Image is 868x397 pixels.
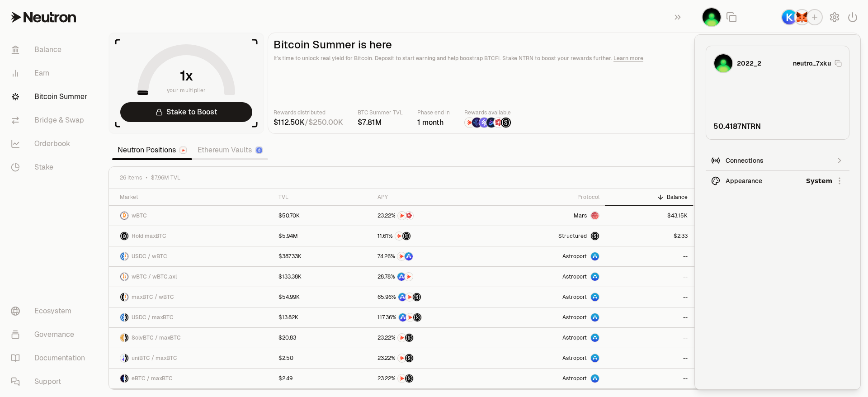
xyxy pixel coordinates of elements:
[120,313,124,321] img: USDC Logo
[120,174,142,181] span: 26 items
[562,253,587,260] span: Astroport
[273,226,372,246] a: $5.94M
[274,117,343,128] div: /
[377,252,484,261] button: NTRNASTRO
[402,232,410,240] img: Structured Points
[413,293,421,301] img: Structured Points
[693,246,807,266] a: --
[558,232,587,240] span: Structured
[806,176,832,185] span: System
[4,346,98,370] a: Documentation
[398,334,406,342] img: NTRN
[125,313,128,321] img: maxBTC Logo
[490,348,605,368] a: Astroport
[372,267,489,287] a: ASTRONTRN
[120,293,124,301] img: maxBTC Logo
[372,348,489,368] a: NTRNStructured Points
[273,206,372,226] a: $50.70K
[273,246,372,266] a: $387.33K
[358,108,403,117] p: BTC Summer TVL
[574,212,587,219] span: Mars
[372,246,489,266] a: NTRNASTRO
[613,55,643,62] a: Learn more
[693,348,807,368] a: --
[706,151,849,171] button: Connections
[109,307,273,327] a: USDC LogomaxBTC LogoUSDC / maxBTC
[413,313,421,321] img: Structured Points
[372,287,489,307] a: ASTRONTRNStructured Points
[395,232,403,240] img: NTRN
[397,252,406,260] img: NTRN
[372,226,489,246] a: NTRNStructured Points
[109,267,273,287] a: wBTC LogowBTC.axl LogowBTC / wBTC.axl
[132,354,177,362] span: uniBTC / maxBTC
[132,293,174,301] span: maxBTC / wBTC
[398,293,406,301] img: ASTRO
[132,253,167,260] span: USDC / wBTC
[372,307,489,327] a: ASTRONTRNStructured Points
[781,9,823,25] button: KeplrMetaMask
[793,59,831,68] span: neutro...7xku
[398,354,406,362] img: NTRN
[713,121,842,132] div: 50.4187 NTRN
[273,287,372,307] a: $54.99K
[693,307,807,327] a: --
[405,212,413,220] img: Mars Fragments
[610,194,688,201] div: Balance
[4,323,98,346] a: Governance
[4,370,98,393] a: Support
[125,273,128,281] img: wBTC.axl Logo
[120,232,128,240] img: maxBTC Logo
[4,38,98,61] a: Balance
[405,334,413,342] img: Structured Points
[120,374,124,383] img: eBTC Logo
[693,287,807,307] a: --
[132,273,177,280] span: wBTC / wBTC.axl
[274,108,343,117] p: Rewards distributed
[120,273,124,281] img: wBTC Logo
[112,141,192,159] a: Neutron Positions
[377,313,484,322] button: ASTRONTRNStructured Points
[278,273,302,280] div: $133.38K
[278,212,300,219] div: $50.70K
[795,10,809,24] img: MetaMask
[398,374,406,383] img: NTRN
[562,375,587,382] span: Astroport
[706,171,849,191] button: AppearanceSystem
[120,334,124,342] img: SolvBTC Logo
[278,253,302,260] div: $387.33K
[109,226,273,246] a: maxBTC LogoHold maxBTC
[4,109,98,132] a: Bridge & Swap
[4,299,98,323] a: Ecosystem
[406,293,414,301] img: NTRN
[273,328,372,348] a: $20.83
[495,194,599,201] div: Protocol
[125,354,128,362] img: maxBTC Logo
[464,108,511,117] p: Rewards available
[562,273,587,280] span: Astroport
[714,54,732,72] img: 2022_2
[4,156,98,179] a: Stake
[782,10,797,24] img: Keplr
[109,206,273,226] a: wBTC LogowBTC
[693,267,807,287] a: --
[405,354,413,362] img: Structured Points
[562,354,587,362] span: Astroport
[273,348,372,368] a: $2.50
[377,354,484,363] button: NTRNStructured Points
[273,369,372,388] a: $2.49
[120,194,268,201] div: Market
[125,334,128,342] img: maxBTC Logo
[726,176,801,185] div: Appearance
[465,118,475,128] img: NTRN
[490,307,605,327] a: Astroport
[377,272,484,281] button: ASTRONTRN
[490,226,605,246] a: StructuredmaxBTC
[605,267,693,287] a: --
[125,374,128,383] img: maxBTC Logo
[562,314,587,321] span: Astroport
[109,287,273,307] a: maxBTC LogowBTC LogomaxBTC / wBTC
[278,194,367,201] div: TVL
[120,252,124,260] img: USDC Logo
[377,211,484,220] button: NTRNMars Fragments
